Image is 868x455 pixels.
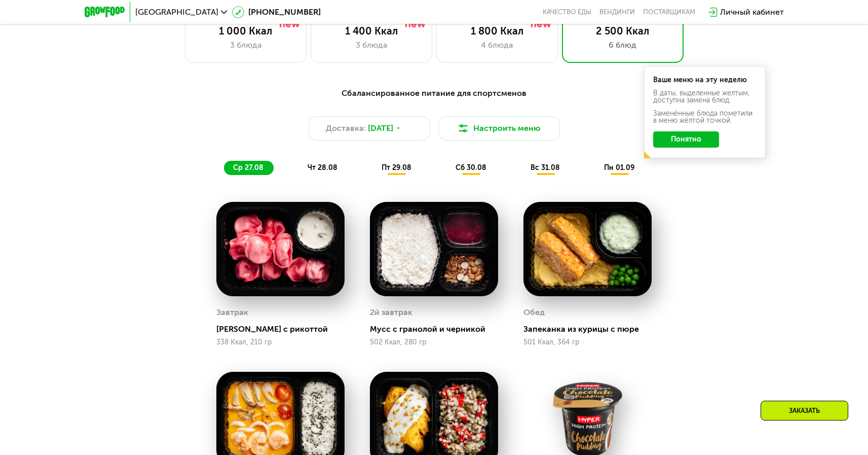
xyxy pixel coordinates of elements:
span: Доставка: [326,122,366,134]
div: Мусс с гранолой и черникой [370,324,506,334]
div: Заказать [761,401,848,421]
a: [PHONE_NUMBER] [232,6,321,18]
div: 2й завтрак [370,305,412,320]
div: Ваше меню на эту неделю [653,77,757,84]
div: 1 800 Ккал [447,25,547,37]
a: Качество еды [543,8,591,16]
div: поставщикам [643,8,695,16]
div: 1 400 Ккал [321,25,422,37]
span: сб 30.08 [456,163,486,172]
button: Понятно [653,131,719,148]
span: ср 27.08 [233,163,263,172]
div: 4 блюда [447,39,547,51]
div: Обед [523,305,545,320]
div: Личный кабинет [720,6,784,18]
div: Завтрак [216,305,248,320]
span: вс 31.08 [531,163,560,172]
div: В даты, выделенные желтым, доступна замена блюд. [653,90,757,104]
span: чт 28.08 [308,163,337,172]
div: 3 блюда [321,39,422,51]
div: Заменённые блюда пометили в меню жёлтой точкой. [653,110,757,124]
span: [DATE] [368,122,393,134]
div: 501 Ккал, 364 гр [523,338,652,346]
span: пн 01.09 [604,163,634,172]
div: 6 блюд [573,39,673,51]
div: Запеканка из курицы с пюре [523,324,660,334]
div: 1 000 Ккал [196,25,296,37]
div: [PERSON_NAME] с рикоттой [216,324,353,334]
div: 2 500 Ккал [573,25,673,37]
a: Вендинги [599,8,635,16]
span: пт 29.08 [382,163,411,172]
div: 3 блюда [196,39,296,51]
div: 338 Ккал, 210 гр [216,338,345,346]
span: [GEOGRAPHIC_DATA] [135,8,218,16]
div: 502 Ккал, 280 гр [370,338,498,346]
div: Сбалансированное питание для спортсменов [134,87,734,100]
button: Настроить меню [438,116,560,141]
